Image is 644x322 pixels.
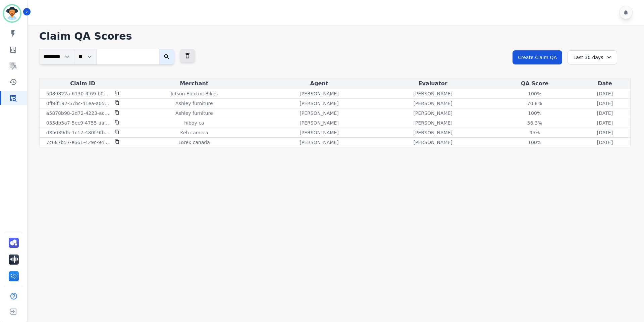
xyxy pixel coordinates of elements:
[300,100,338,107] p: [PERSON_NAME]
[414,120,452,126] p: [PERSON_NAME]
[520,120,550,126] div: 56.3%
[520,129,550,136] div: 95%
[46,120,111,126] p: 055db5a7-5ec9-4755-aaf1-ab6feaeb769c
[597,120,613,126] p: [DATE]
[414,139,452,146] p: [PERSON_NAME]
[46,90,111,97] p: 5089822a-6130-4f69-b011-ee1009dfad65
[41,80,125,88] div: Claim ID
[300,120,338,126] p: [PERSON_NAME]
[520,100,550,107] div: 70.8%
[39,30,631,42] h1: Claim QA Scores
[520,110,550,117] div: 100%
[178,139,210,146] p: Lorex canada
[597,110,613,117] p: [DATE]
[170,90,218,97] p: Jetson Electric Bikes
[300,90,338,97] p: [PERSON_NAME]
[46,110,111,117] p: a5878b98-2d72-4223-ac0b-2c34ee22138a
[597,129,613,136] p: [DATE]
[300,110,338,117] p: [PERSON_NAME]
[414,110,452,117] p: [PERSON_NAME]
[597,90,613,97] p: [DATE]
[520,90,550,97] div: 100%
[414,100,452,107] p: [PERSON_NAME]
[184,120,204,126] p: hiboy ca
[597,100,613,107] p: [DATE]
[581,80,629,88] div: Date
[4,5,20,21] img: Bordered avatar
[597,139,613,146] p: [DATE]
[377,80,488,88] div: Evaluator
[175,100,213,107] p: Ashley furniture
[46,100,111,107] p: 0fb8f197-57bc-41ea-a058-2667fd194bed
[491,80,578,88] div: QA Score
[300,139,338,146] p: [PERSON_NAME]
[520,139,550,146] div: 100%
[300,129,338,136] p: [PERSON_NAME]
[414,129,452,136] p: [PERSON_NAME]
[568,50,617,64] div: Last 30 days
[46,139,111,146] p: 7c687b57-e661-429c-94a0-c569b87d28eb
[513,50,562,64] button: Create Claim QA
[46,129,111,136] p: d8b039d5-1c17-480f-9fb2-6e07a781dabc
[127,80,261,88] div: Merchant
[264,80,375,88] div: Agent
[414,90,452,97] p: [PERSON_NAME]
[180,129,208,136] p: Keh camera
[175,110,213,117] p: Ashley furniture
